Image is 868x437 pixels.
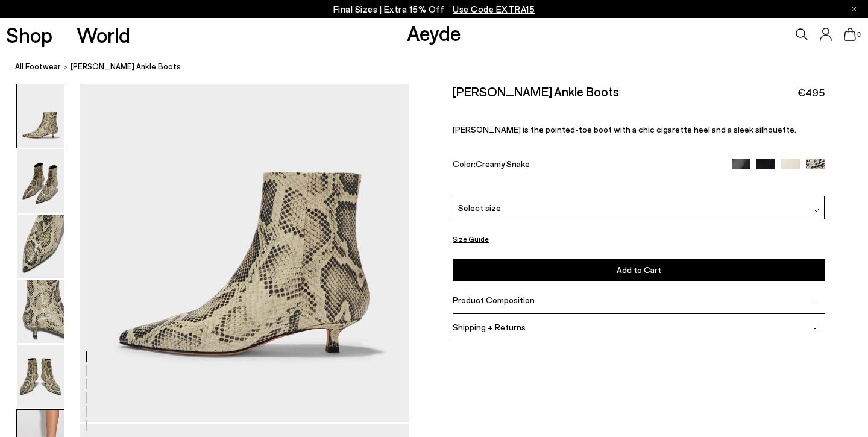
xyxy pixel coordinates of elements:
[476,158,530,168] span: Creamy Snake
[71,60,181,73] span: [PERSON_NAME] Ankle Boots
[6,24,52,45] a: Shop
[15,60,61,73] a: All Footwear
[17,345,64,408] img: Sofie Leather Ankle Boots - Image 5
[856,31,862,38] span: 0
[453,231,489,247] button: Size Guide
[453,259,825,281] button: Add to Cart
[617,265,661,275] span: Add to Cart
[453,4,535,14] span: Navigate to /collections/ss25-final-sizes
[453,124,796,134] span: [PERSON_NAME] is the pointed-toe boot with a chic cigarette heel and a sleek silhouette.
[17,280,64,343] img: Sofie Leather Ankle Boots - Image 4
[453,295,535,305] span: Product Composition
[333,2,535,17] p: Final Sizes | Extra 15% Off
[812,324,818,330] img: svg%3E
[844,28,856,41] a: 0
[458,201,501,214] span: Select size
[15,51,868,84] nav: breadcrumb
[453,84,619,99] h2: [PERSON_NAME] Ankle Boots
[77,24,130,45] a: World
[812,297,818,303] img: svg%3E
[453,322,526,332] span: Shipping + Returns
[813,207,819,213] img: svg%3E
[17,149,64,213] img: Sofie Leather Ankle Boots - Image 2
[797,85,825,100] span: €495
[453,158,720,172] div: Color:
[407,20,461,45] a: Aeyde
[17,215,64,278] img: Sofie Leather Ankle Boots - Image 3
[17,84,64,148] img: Sofie Leather Ankle Boots - Image 1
